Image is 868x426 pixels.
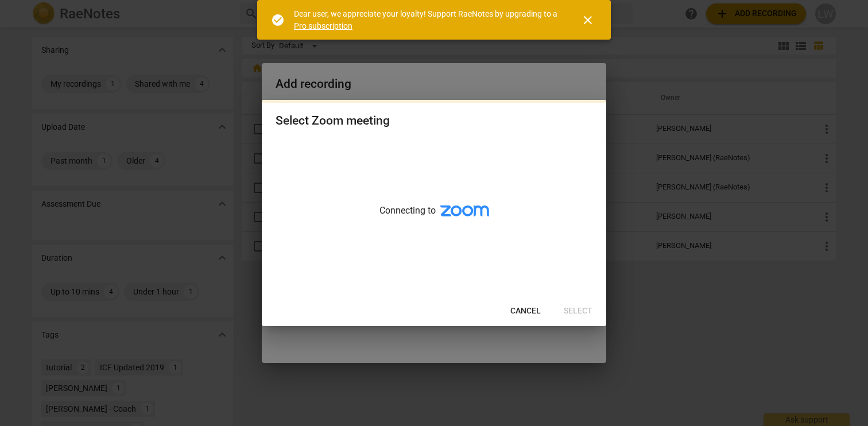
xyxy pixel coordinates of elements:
span: Cancel [510,305,541,317]
button: Close [574,6,602,34]
button: Cancel [501,301,550,322]
span: close [581,13,595,27]
a: Pro subscription [294,21,352,30]
div: Dear user, we appreciate your loyalty! Support RaeNotes by upgrading to a [294,8,560,32]
span: check_circle [271,13,285,27]
div: Select Zoom meeting [276,114,390,128]
div: Connecting to [262,139,606,296]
